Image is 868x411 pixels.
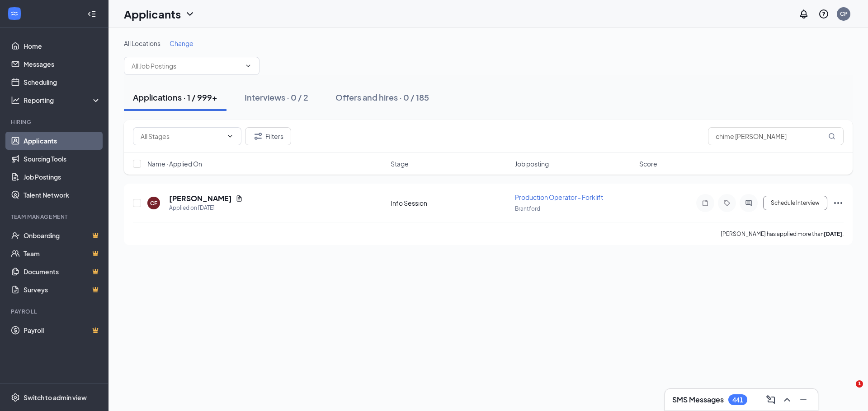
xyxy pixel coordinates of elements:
svg: Document [236,195,243,202]
button: ChevronUp [780,393,794,407]
svg: MagnifyingGlass [828,133,835,140]
a: TeamCrown [24,245,101,263]
a: Sourcing Tools [24,150,101,168]
svg: Minimize [798,394,809,405]
button: ComposeMessage [764,393,778,407]
svg: Analysis [11,96,20,105]
span: Change [170,39,193,47]
a: Applicants [24,132,101,150]
svg: ChevronUp [782,394,793,405]
svg: ChevronDown [245,62,252,69]
div: Applied on [DATE] [169,203,243,212]
div: CF [150,199,157,207]
iframe: Intercom live chat [837,380,859,402]
div: Switch to admin view [24,393,87,402]
a: Messages [24,55,101,73]
div: Applications · 1 / 999+ [133,92,217,103]
a: PayrollCrown [24,321,101,339]
input: Search in applications [708,127,844,145]
a: OnboardingCrown [24,226,101,245]
span: Brantford [515,205,540,212]
span: Stage [391,159,409,168]
div: Interviews · 0 / 2 [245,92,308,103]
a: Scheduling [24,73,101,91]
div: Payroll [11,308,99,315]
input: All Job Postings [132,61,241,71]
div: Info Session [391,199,509,208]
svg: Collapse [87,9,96,18]
svg: Settings [11,393,20,402]
div: Reporting [24,96,101,105]
a: Talent Network [24,186,101,204]
div: 441 [732,396,743,404]
svg: Note [700,199,711,207]
svg: ChevronDown [226,133,234,140]
h5: [PERSON_NAME] [169,194,232,203]
div: Hiring [11,118,99,126]
span: Job posting [515,159,549,168]
span: Production Operator - Forklift [515,193,603,201]
svg: ComposeMessage [765,394,776,405]
a: SurveysCrown [24,281,101,299]
svg: QuestionInfo [818,9,829,19]
p: [PERSON_NAME] has applied more than . [721,230,844,238]
a: Job Postings [24,168,101,186]
span: 1 [856,380,863,388]
svg: WorkstreamLogo [10,9,19,18]
span: Score [639,159,657,168]
span: Name · Applied On [147,159,202,168]
button: Filter Filters [245,127,291,145]
h3: SMS Messages [672,395,724,405]
a: DocumentsCrown [24,263,101,281]
button: Schedule Interview [763,196,827,210]
b: [DATE] [824,231,842,237]
svg: ActiveChat [743,199,754,207]
svg: Ellipses [833,198,844,208]
span: All Locations [124,39,160,47]
h1: Applicants [124,6,181,22]
svg: Filter [253,131,264,142]
div: CP [840,10,848,18]
input: All Stages [141,131,223,141]
svg: ChevronDown [184,9,195,19]
div: Team Management [11,213,99,221]
div: Offers and hires · 0 / 185 [335,92,429,103]
svg: Tag [722,199,732,207]
svg: Notifications [798,9,809,19]
button: Minimize [796,393,811,407]
a: Home [24,37,101,55]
